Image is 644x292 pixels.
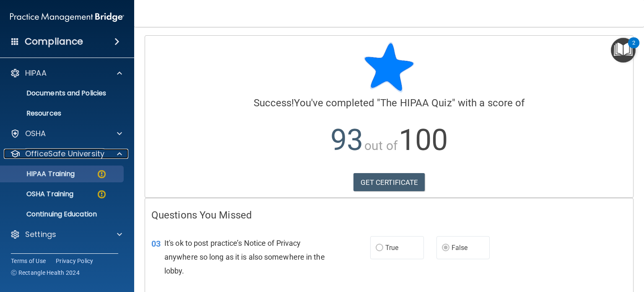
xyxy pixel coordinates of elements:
[5,89,120,97] p: Documents and Policies
[10,229,122,239] a: Settings
[10,68,122,78] a: HIPAA
[25,149,104,159] p: OfficeSafe University
[364,138,397,153] span: out of
[5,210,120,218] p: Continuing Education
[25,229,56,239] p: Settings
[5,190,73,198] p: OSHA Training
[380,97,452,109] span: The HIPAA Quiz
[10,9,124,26] img: PMB logo
[151,210,627,221] h4: Questions You Missed
[56,257,93,265] a: Privacy Policy
[96,189,107,200] img: warning-circle.0cc9ac19.png
[452,244,468,252] span: False
[376,245,383,251] input: True
[254,97,294,109] span: Success!
[10,129,122,139] a: OSHA
[11,268,80,277] span: Ⓒ Rectangle Health 2024
[151,97,627,108] h4: You've completed " " with a score of
[10,149,122,159] a: OfficeSafe University
[25,68,47,78] p: HIPAA
[385,244,398,252] span: True
[632,43,635,54] div: 2
[611,38,636,63] button: Open Resource Center, 2 new notifications
[330,123,363,157] span: 93
[25,129,46,139] p: OSHA
[5,170,75,178] p: HIPAA Training
[364,42,414,92] img: blue-star-rounded.9d042014.png
[164,239,325,275] span: It's ok to post practice’s Notice of Privacy anywhere so long as it is also somewhere in the lobby.
[442,245,449,251] input: False
[399,123,448,157] span: 100
[11,257,46,265] a: Terms of Use
[25,36,83,47] h4: Compliance
[353,173,425,192] a: GET CERTIFICATE
[5,109,120,118] p: Resources
[96,169,107,179] img: warning-circle.0cc9ac19.png
[151,239,161,249] span: 03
